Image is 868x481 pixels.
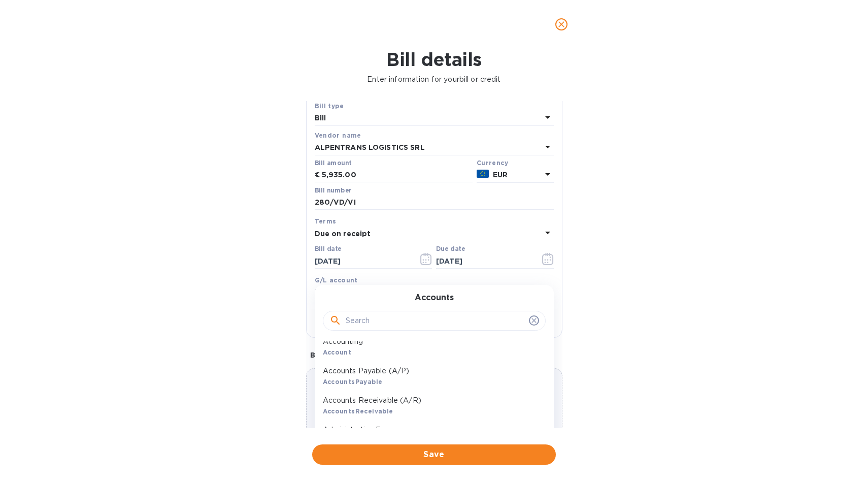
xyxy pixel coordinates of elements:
[323,425,538,435] p: Administrative Expenses
[315,168,322,183] div: €
[315,230,371,238] b: Due on receipt
[315,102,344,110] b: Bill type
[312,444,556,465] button: Save
[307,403,562,425] p: Choose a bill and drag it here
[8,49,860,70] h1: Bill details
[315,276,358,284] b: G/L account
[415,293,454,303] h3: Accounts
[310,350,558,360] p: Bill image
[323,366,538,376] p: Accounts Payable (A/P)
[315,253,411,269] input: Select date
[323,378,383,386] b: AccountsPayable
[315,195,554,210] input: Enter bill number
[346,313,525,329] input: Search
[320,448,548,461] span: Save
[315,143,425,151] b: ALPENTRANS LOGISTICS SRL
[315,287,384,298] p: Select G/L account
[315,160,351,166] label: Bill amount
[477,159,508,167] b: Currency
[436,253,532,269] input: Due date
[323,336,538,347] p: Accounting
[315,132,361,139] b: Vendor name
[322,168,473,183] input: € Enter bill amount
[315,114,326,122] b: Bill
[323,407,393,415] b: AccountsReceivable
[323,348,352,356] b: Account
[315,217,337,225] b: Terms
[436,246,465,252] label: Due date
[315,246,342,252] label: Bill date
[493,171,508,179] b: EUR
[323,395,538,406] p: Accounts Receivable (A/R)
[315,187,351,194] label: Bill number
[549,12,574,37] button: close
[8,74,860,85] p: Enter information for your bill or credit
